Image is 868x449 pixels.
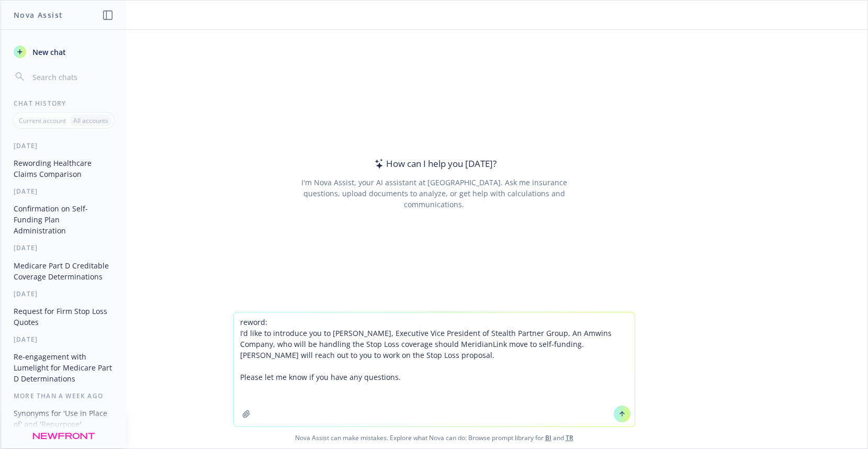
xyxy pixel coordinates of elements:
[1,141,126,150] div: [DATE]
[545,433,551,442] a: BI
[371,157,497,171] div: How can I help you [DATE]?
[1,335,126,344] div: [DATE]
[287,177,581,210] div: I'm Nova Assist, your AI assistant at [GEOGRAPHIC_DATA]. Ask me insurance questions, upload docum...
[566,433,573,442] a: TR
[9,405,118,433] button: Synonyms for 'Use in Place of' and 'Repurpose'
[14,9,63,20] h1: Nova Assist
[1,391,126,400] div: More than a week ago
[30,70,114,84] input: Search chats
[9,200,118,239] button: Confirmation on Self-Funding Plan Administration
[9,42,118,61] button: New chat
[1,243,126,252] div: [DATE]
[19,116,66,125] p: Current account
[9,348,118,387] button: Re-engagement with Lumelight for Medicare Part D Determinations
[1,187,126,196] div: [DATE]
[73,116,108,125] p: All accounts
[9,154,118,183] button: Rewording Healthcare Claims Comparison
[5,427,863,448] span: Nova Assist can make mistakes. Explore what Nova can do: Browse prompt library for and
[1,99,126,108] div: Chat History
[9,302,118,331] button: Request for Firm Stop Loss Quotes
[1,289,126,298] div: [DATE]
[30,47,66,58] span: New chat
[9,257,118,285] button: Medicare Part D Creditable Coverage Determinations
[234,312,635,426] textarea: reword: I’d like to introduce you to [PERSON_NAME], Executive Vice President of Stealth Partner G...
